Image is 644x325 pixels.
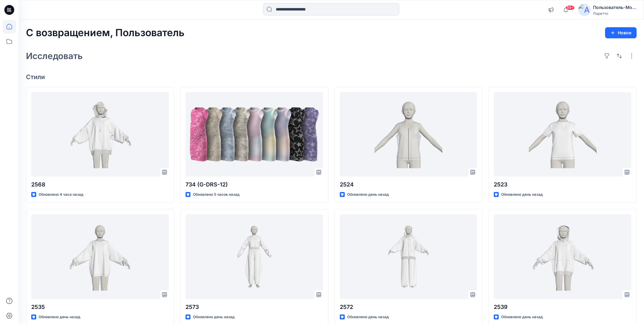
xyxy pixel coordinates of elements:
a: 734 (G-DRS-12) [186,92,323,177]
ya-tr-span: Исследовать [26,51,83,61]
ya-tr-span: Обновлено 5 часов назад [193,192,240,197]
p: 2539 [494,303,631,311]
ya-tr-span: Обновлено день назад [193,314,235,319]
ya-tr-span: 734 (G-DRS-12) [186,181,228,188]
button: Новое [605,27,637,38]
p: 2524 [340,180,477,189]
ya-tr-span: Стили [26,73,45,81]
p: 2573 [186,303,323,311]
a: 2523 [494,92,631,177]
ya-tr-span: Обновлено день назад [347,192,389,197]
img: аватар [578,4,591,16]
ya-tr-span: С возвращением, Пользователь [26,27,185,39]
span: 99+ [565,5,575,10]
ya-tr-span: Обновлено день назад [501,314,543,319]
ya-tr-span: Ларетто [593,11,608,16]
a: 2573 [186,214,323,299]
a: 2568 [31,92,169,177]
a: 2535 [31,214,169,299]
p: 2572 [340,303,477,311]
ya-tr-span: Обновлено день назад [39,314,80,319]
ya-tr-span: Обновлено 4 часа назад [39,192,83,197]
ya-tr-span: Обновлено день назад [347,314,389,319]
p: 2568 [31,180,169,189]
ya-tr-span: Обновлено день назад [501,192,543,197]
a: 2539 [494,214,631,299]
a: 2572 [340,214,477,299]
p: 2523 [494,180,631,189]
p: 2535 [31,303,169,311]
a: 2524 [340,92,477,177]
